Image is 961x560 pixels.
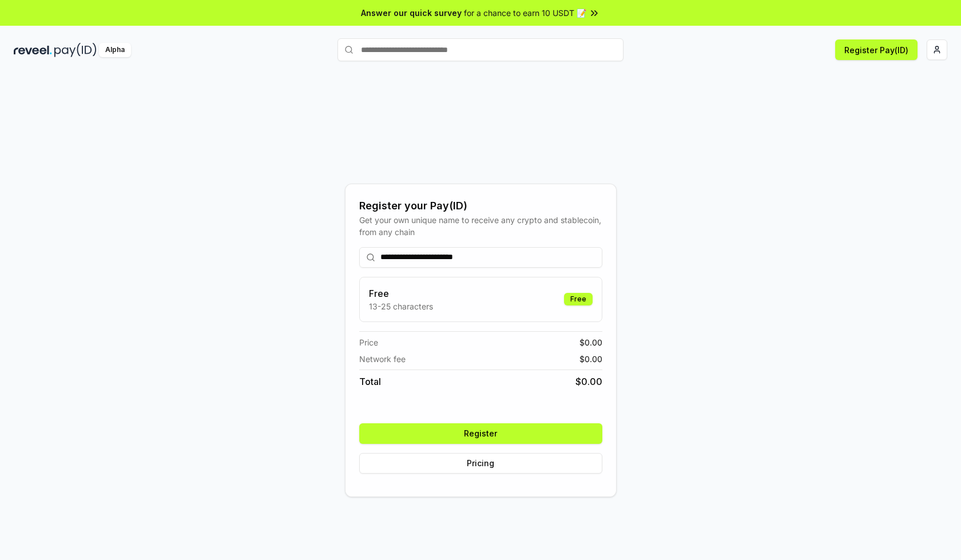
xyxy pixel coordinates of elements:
img: reveel_dark [14,43,52,57]
div: Alpha [99,43,131,57]
span: Total [359,375,381,388]
span: $ 0.00 [575,375,602,388]
div: Free [564,293,593,305]
button: Register Pay(ID) [835,39,918,60]
img: pay_id [54,43,97,57]
span: $ 0.00 [579,336,602,348]
div: Register your Pay(ID) [359,198,602,214]
span: Network fee [359,353,406,365]
div: Get your own unique name to receive any crypto and stablecoin, from any chain [359,214,602,238]
span: $ 0.00 [579,353,602,365]
span: Price [359,336,378,348]
h3: Free [369,287,433,300]
button: Pricing [359,453,602,474]
span: Answer our quick survey [361,7,462,19]
p: 13-25 characters [369,300,433,312]
button: Register [359,423,602,444]
span: for a chance to earn 10 USDT 📝 [464,7,586,19]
